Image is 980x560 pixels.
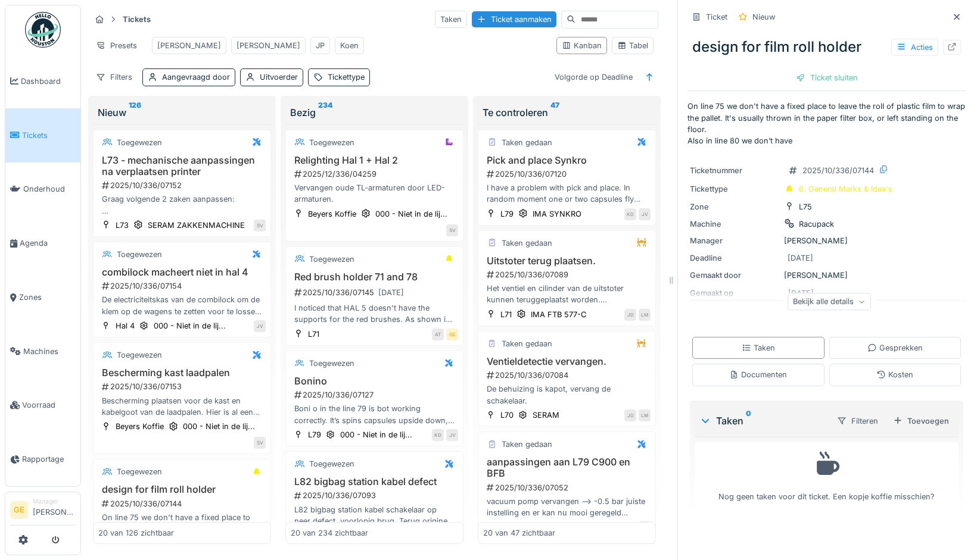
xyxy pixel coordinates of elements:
div: JD [624,409,636,421]
div: L79 [500,208,514,220]
div: L79 [308,429,321,440]
span: Machines [23,346,76,357]
div: 20 van 47 zichtbaar [483,527,555,539]
div: Bezig [290,105,459,120]
div: 2025/10/336/07089 [486,269,651,280]
div: 2025/10/336/07144 [802,165,874,176]
div: Volgorde op Deadline [549,68,638,86]
strong: Tickets [118,14,155,25]
div: Racupack [799,218,834,230]
div: L71 [308,329,319,340]
div: Manager [33,497,76,506]
div: 6. General Marks & Idea's [799,183,892,195]
div: 2025/10/336/07152 [101,180,266,191]
div: Het ventiel en cilinder van de uitstoter kunnen teruggeplaatst worden. Link nieuwe cilinder =>[UR... [483,283,651,305]
div: Nog geen taken voor dit ticket. Een kopje koffie misschien? [702,448,951,503]
h3: Pick and place Synkro [483,155,651,166]
div: SERAM ZAKKENMACHINE [148,220,245,231]
div: [PERSON_NAME] [690,235,963,246]
div: Toegewezen [117,137,162,148]
div: 20 van 234 zichtbaar [291,527,368,539]
div: 000 - Niet in de lij... [154,320,226,331]
div: Manager [690,235,779,246]
a: Onderhoud [5,162,80,217]
sup: 0 [746,414,751,428]
h3: L82 bigbag station kabel defect [291,476,458,487]
a: Tickets [5,108,80,162]
div: IMA SYNKRO [533,208,581,220]
span: Dashboard [21,76,76,87]
h3: Relighting Hal 1 + Hal 2 [291,155,458,166]
span: Agenda [20,237,76,249]
div: Ticket sluiten [791,70,863,86]
div: Taken gedaan [502,439,552,450]
div: GE [446,329,458,340]
div: Bescherming plaatsen voor de kast en kabelgoot van de laadpalen. Hier is al eens tegen gereden. D... [98,395,266,418]
div: 2025/10/336/07153 [101,381,266,392]
div: Taken [435,11,467,28]
div: Gesprekken [867,342,923,353]
a: Voorraad [5,378,80,433]
div: SV [254,220,266,231]
span: Onderhoud [23,183,76,195]
div: Kosten [876,369,913,380]
div: SERAM [533,409,559,421]
div: Koen [340,40,359,51]
div: Toegewezen [117,249,162,260]
div: De behuizing is kapot, vervang de schakelaar. [483,383,651,406]
div: Bekijk alle details [788,293,871,310]
div: 2025/10/336/07120 [486,168,651,180]
h3: L73 - mechanische aanpassingen na verplaatsen printer [98,155,266,177]
div: Taken gedaan [502,237,552,249]
div: IMA FTB 577-C [531,309,586,320]
div: Taken gedaan [502,338,552,349]
div: [DATE] [788,252,813,264]
div: Machine [690,218,779,230]
div: Aangevraagd door [162,71,230,83]
h3: Red brush holder 71 and 78 [291,271,458,283]
div: 2025/10/336/07145 [293,285,458,300]
div: Zone [690,201,779,212]
span: Rapportage [22,453,76,465]
span: Voorraad [22,399,76,411]
div: Tickettype [328,71,365,83]
div: Ticketnummer [690,165,779,176]
li: [PERSON_NAME] [33,497,76,523]
div: Gemaakt door [690,270,779,281]
div: 2025/10/336/07093 [293,490,458,501]
div: [PERSON_NAME] [157,40,221,51]
h3: Uitstoter terug plaatsen. [483,255,651,267]
div: Te controleren [483,105,651,120]
div: De electriciteitskas van de combilock om de klem op de wagens te zetten voor te lossen en te lade... [98,294,266,317]
div: L75 [799,201,812,212]
div: design for film roll holder [687,32,966,62]
a: Machines [5,324,80,378]
div: On line 75 we don't have a fixed place to leave the roll of plastic film to wrap the pallet. It's... [98,512,266,534]
div: JV [639,208,651,220]
div: KD [624,208,636,220]
div: Taken gedaan [502,137,552,148]
div: L71 [500,309,512,320]
div: I have a problem with pick and place. In random moment one or two capsules fly away from the pick... [483,182,651,205]
a: Dashboard [5,54,80,108]
div: 2025/10/336/07127 [293,389,458,401]
div: Toegewezen [309,358,354,369]
h3: Bonino [291,376,458,387]
img: Badge_color-CXgf-gQk.svg [25,12,61,48]
div: Tabel [617,40,648,51]
sup: 47 [550,105,559,120]
div: Tickettype [690,183,779,195]
div: L70 [500,409,514,421]
div: 2025/10/336/07084 [486,370,651,381]
div: Nieuw [752,11,775,23]
h3: aanpassingen aan L79 C900 en BFB [483,456,651,479]
h3: design for film roll holder [98,484,266,495]
p: On line 75 we don't have a fixed place to leave the roll of plastic film to wrap the pallet. It's... [687,101,966,146]
div: Presets [91,37,142,54]
div: [PERSON_NAME] [237,40,300,51]
div: Vervangen oude TL-armaturen door LED-armaturen. [291,182,458,205]
div: 000 - Niet in de lij... [340,429,412,440]
span: Zones [19,292,76,303]
div: Toegewezen [309,458,354,470]
div: Taken [742,342,775,353]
